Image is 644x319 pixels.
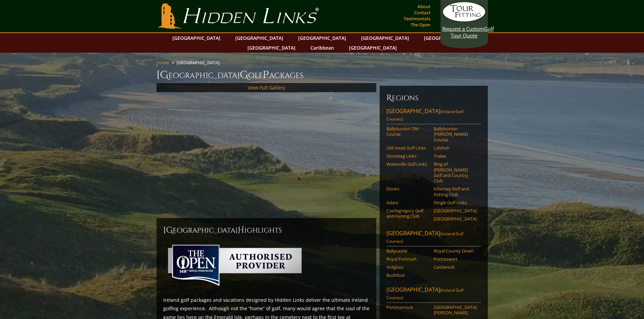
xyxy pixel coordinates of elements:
a: Royal Portrush [386,256,429,262]
a: Killarney Golf and Fishing Club [434,186,477,197]
a: Request a CustomGolf Tour Quote [442,2,486,39]
span: G [240,68,248,82]
a: [GEOGRAPHIC_DATA](Ireland Golf Courses) [386,107,481,124]
h1: [GEOGRAPHIC_DATA] olf ackages [157,68,488,82]
a: Old Head Golf Links [386,145,429,151]
a: [GEOGRAPHIC_DATA] [345,43,400,53]
span: P [263,68,269,82]
a: Portmarnock [386,304,429,310]
a: Caribbean [307,43,337,53]
a: Home [157,59,169,65]
a: [GEOGRAPHIC_DATA](Ireland Golf Courses) [386,230,481,246]
a: Ardglass [386,264,429,270]
a: Dingle Golf Links [434,200,477,205]
a: [GEOGRAPHIC_DATA](Ireland Golf Courses) [386,286,481,303]
span: H [238,225,244,236]
a: [GEOGRAPHIC_DATA] [358,33,412,43]
a: [GEOGRAPHIC_DATA] [295,33,350,43]
h2: [GEOGRAPHIC_DATA] ighlights [163,225,369,236]
a: Adare [386,200,429,205]
a: Contact [412,8,432,17]
a: Ballybunion Old Course [386,126,429,137]
a: Dooks [386,186,429,191]
a: Royal County Down [434,248,477,254]
a: [GEOGRAPHIC_DATA] [244,43,299,53]
a: Ballybunion [PERSON_NAME] Course [434,126,477,142]
a: Testimonials [402,14,432,23]
a: Lahinch [434,145,477,151]
a: Waterville Golf Links [386,161,429,167]
h6: Regions [386,92,481,103]
a: Portstewart [434,256,477,262]
span: (Ireland Golf Courses) [386,287,463,300]
a: [GEOGRAPHIC_DATA] [232,33,287,43]
a: Bushfoot [386,272,429,278]
a: Castlerock [434,264,477,270]
a: [GEOGRAPHIC_DATA][PERSON_NAME] [434,304,477,316]
a: Ballycastle [386,248,429,254]
a: Castlegregory Golf and Fishing Club [386,208,429,219]
a: Tralee [434,153,477,159]
span: Request a Custom [442,25,484,32]
a: [GEOGRAPHIC_DATA] [434,208,477,213]
span: (Ireland Golf Courses) [386,231,463,244]
a: The Open [409,20,432,29]
a: [GEOGRAPHIC_DATA] [169,33,224,43]
li: [GEOGRAPHIC_DATA] [176,59,222,65]
a: View Full Gallery [248,84,285,91]
a: [GEOGRAPHIC_DATA] [434,216,477,221]
a: Ring of [PERSON_NAME] Golf and Country Club [434,161,477,183]
a: About [416,2,432,11]
a: Doonbeg Links [386,153,429,159]
span: (Ireland Golf Courses) [386,109,463,122]
a: [GEOGRAPHIC_DATA] [421,33,475,43]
